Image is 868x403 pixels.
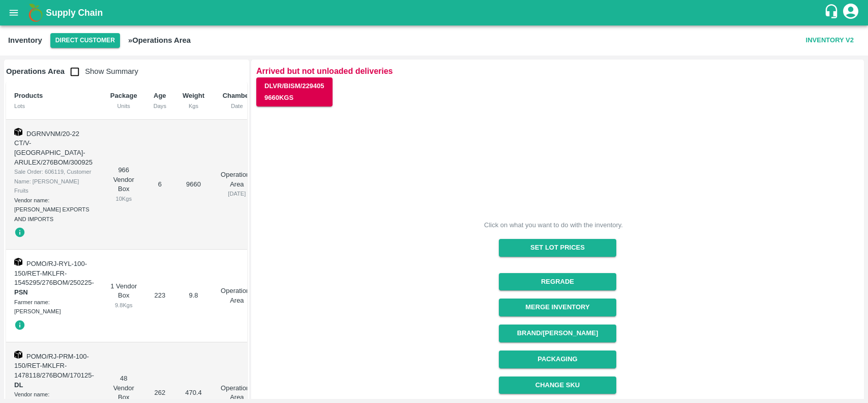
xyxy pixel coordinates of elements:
[499,325,616,342] button: Brand/[PERSON_NAME]
[2,1,25,24] button: open drawer
[154,92,166,99] b: Age
[46,8,103,18] b: Supply Chain
[14,260,92,286] span: POMO/RJ-RYL-100-150/RET-MKLFR-1545295/276BOM/250225
[183,101,204,111] div: Kgs
[14,167,94,195] div: Sale Order: 606119, Customer Name: [PERSON_NAME] Fruits
[221,101,253,111] div: Date
[145,250,174,342] td: 223
[842,2,860,23] div: account of current user
[14,351,22,359] img: box
[6,67,65,75] b: Operations Area
[824,4,842,22] div: customer-support
[802,32,858,49] button: Inventory V2
[14,92,43,99] b: Products
[484,220,623,230] div: Click on what you want to do with the inventory.
[154,101,166,111] div: Days
[499,239,616,257] button: Set Lot Prices
[46,6,824,20] a: Supply Chain
[128,36,191,44] b: » Operations Area
[14,298,94,316] div: Farmer name: [PERSON_NAME]
[110,166,137,203] div: 966 Vendor Box
[25,3,46,23] img: logo
[189,291,198,299] span: 9.8
[65,67,138,75] span: Show Summary
[14,353,92,379] span: POMO/RJ-PRM-100-150/RET-MKLFR-1478118/276BOM/170125
[14,101,94,111] div: Lots
[8,36,42,44] b: Inventory
[14,196,94,224] div: Vendor name: [PERSON_NAME] EXPORTS AND IMPORTS
[186,180,201,188] span: 9660
[14,258,22,266] img: box
[256,77,333,107] button: DLVR/BISM/2294059660Kgs
[221,170,253,189] p: Operations Area
[110,92,137,99] b: Package
[14,381,23,389] strong: DL
[223,92,251,99] b: Chamber
[499,273,616,291] button: Regrade
[499,377,616,394] button: Change SKU
[14,371,94,389] span: -
[110,301,137,310] div: 9.8 Kgs
[256,65,859,77] p: Arrived but not unloaded deliveries
[110,282,137,310] div: 1 Vendor Box
[14,288,28,296] strong: PSN
[221,384,253,402] p: Operations Area
[145,120,174,250] td: 6
[221,189,253,198] div: [DATE]
[14,128,22,136] img: box
[14,130,93,166] span: DGRNVNM/20-22 CT/V-[GEOGRAPHIC_DATA]-ARULEX/276BOM/300925
[499,351,616,368] button: Packaging
[110,101,137,111] div: Units
[183,92,204,99] b: Weight
[185,389,202,396] span: 470.4
[50,33,120,48] button: Select DC
[499,299,616,316] button: Merge Inventory
[221,286,253,305] p: Operations Area
[110,194,137,203] div: 10 Kgs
